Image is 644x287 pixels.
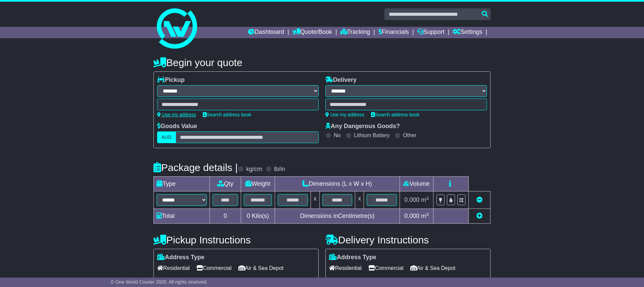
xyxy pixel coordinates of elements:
h4: Begin your quote [153,57,491,68]
sup: 3 [426,196,429,201]
td: Volume [400,177,433,191]
span: m [421,196,429,203]
span: Residential [157,263,190,273]
label: Other [403,132,416,138]
span: Air & Sea Depot [410,263,456,273]
a: Support [417,27,445,38]
a: Quote/Book [292,27,332,38]
a: Search address book [203,112,251,117]
a: Financials [378,27,409,38]
a: Search address book [371,112,419,117]
a: Use my address [157,112,196,117]
span: 0.000 [404,213,419,219]
h4: Pickup Instructions [153,234,319,245]
label: kg/cm [246,166,262,173]
td: Type [154,177,210,191]
span: Air & Sea Depot [238,263,284,273]
label: Delivery [325,76,357,84]
h4: Package details | [153,162,238,173]
span: 0 [247,213,250,219]
td: x [355,191,364,209]
td: Dimensions (L x W x H) [275,177,400,191]
span: Commercial [196,263,231,273]
label: Address Type [157,254,204,261]
label: Any Dangerous Goods? [325,123,400,130]
a: Settings [453,27,482,38]
td: Weight [241,177,275,191]
span: © One World Courier 2025. All rights reserved. [111,279,208,285]
a: Dashboard [248,27,284,38]
span: 0.000 [404,196,419,203]
label: AUD [157,131,176,143]
label: No [334,132,340,138]
sup: 3 [426,212,429,217]
td: Dimensions in Centimetre(s) [275,209,400,224]
a: Remove this item [476,196,482,203]
a: Add new item [476,213,482,219]
span: Commercial [368,263,403,273]
td: Qty [210,177,241,191]
td: Kilo(s) [241,209,275,224]
td: 0 [210,209,241,224]
td: Total [154,209,210,224]
td: x [311,191,319,209]
h4: Delivery Instructions [325,234,491,245]
label: lb/in [274,166,285,173]
label: Goods Value [157,123,197,130]
label: Lithium Battery [354,132,390,138]
label: Address Type [329,254,376,261]
a: Tracking [340,27,370,38]
a: Use my address [325,112,364,117]
span: Residential [329,263,362,273]
span: m [421,213,429,219]
label: Pickup [157,76,185,84]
